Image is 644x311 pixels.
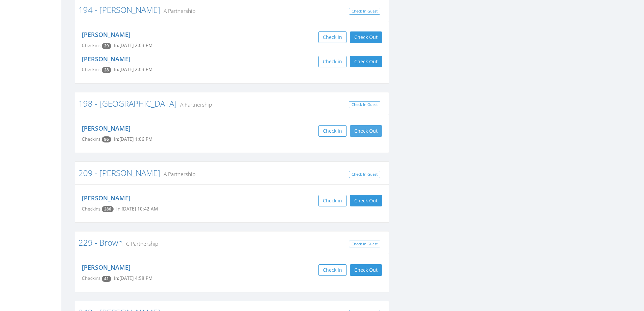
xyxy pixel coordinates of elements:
span: Checkins: [82,206,102,212]
a: [PERSON_NAME] [82,124,130,132]
button: Check in [318,264,347,276]
span: Checkins: [82,136,102,142]
button: Check Out [350,56,382,67]
a: [PERSON_NAME] [82,30,130,39]
span: Checkin count [102,276,111,282]
span: In: [DATE] 1:06 PM [114,136,152,142]
button: Check in [318,125,347,137]
a: Check In Guest [349,171,380,178]
span: Checkin count [102,206,114,212]
span: In: [DATE] 2:03 PM [114,66,152,72]
span: In: [DATE] 10:42 AM [116,206,158,212]
small: A Partnership [160,7,195,15]
a: [PERSON_NAME] [82,263,130,271]
span: Checkin count [102,136,111,142]
a: 229 - Brown [78,237,123,248]
a: 194 - [PERSON_NAME] [78,4,160,15]
small: A Partnership [177,101,212,108]
a: 209 - [PERSON_NAME] [78,167,160,178]
span: Checkin count [102,67,111,73]
small: C Partnership [123,240,158,247]
button: Check Out [350,195,382,206]
button: Check Out [350,31,382,43]
button: Check in [318,31,347,43]
span: In: [DATE] 4:58 PM [114,275,152,281]
a: 198 - [GEOGRAPHIC_DATA] [78,98,177,109]
button: Check in [318,195,347,206]
a: [PERSON_NAME] [82,55,130,63]
a: [PERSON_NAME] [82,194,130,202]
button: Check Out [350,125,382,137]
a: Check In Guest [349,241,380,248]
span: In: [DATE] 2:03 PM [114,42,152,48]
span: Checkins: [82,275,102,281]
span: Checkins: [82,66,102,72]
small: A Partnership [160,170,195,178]
button: Check in [318,56,347,67]
span: Checkins: [82,42,102,48]
a: Check In Guest [349,101,380,108]
a: Check In Guest [349,8,380,15]
button: Check Out [350,264,382,276]
span: Checkin count [102,43,111,49]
